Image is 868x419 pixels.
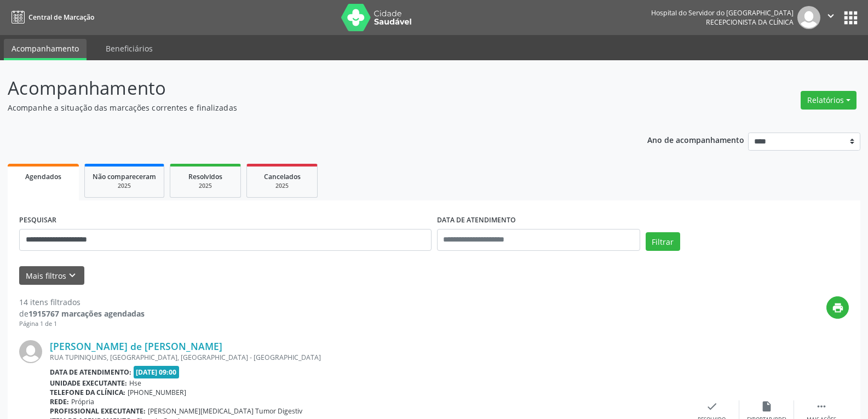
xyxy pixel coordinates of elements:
span: Central de Marcação [28,13,94,22]
button:  [820,6,841,29]
button: print [826,296,849,319]
label: PESQUISAR [19,212,56,229]
i: insert_drive_file [761,400,773,412]
a: Beneficiários [98,39,160,58]
span: Agendados [25,172,61,181]
div: 2025 [178,182,233,190]
span: [PERSON_NAME][MEDICAL_DATA] Tumor Digestiv [148,406,302,416]
i: check [706,400,718,412]
b: Data de atendimento: [50,368,131,377]
div: 2025 [255,182,309,190]
button: Mais filtroskeyboard_arrow_down [19,266,84,285]
b: Telefone da clínica: [50,388,125,397]
span: Recepcionista da clínica [706,18,794,27]
div: RUA TUPINIQUINS, [GEOGRAPHIC_DATA], [GEOGRAPHIC_DATA] - [GEOGRAPHIC_DATA] [50,353,685,362]
span: Não compareceram [93,172,156,181]
i:  [815,400,827,412]
div: 2025 [93,182,156,190]
i: keyboard_arrow_down [66,269,78,282]
strong: 1915767 marcações agendadas [28,308,145,319]
button: Relatórios [801,91,856,110]
a: [PERSON_NAME] de [PERSON_NAME] [50,340,222,352]
button: apps [841,8,860,27]
p: Acompanhamento [8,74,605,102]
p: Acompanhe a situação das marcações correntes e finalizadas [8,102,605,113]
div: 14 itens filtrados [19,296,145,308]
b: Rede: [50,397,69,406]
label: DATA DE ATENDIMENTO [437,212,516,229]
span: [PHONE_NUMBER] [128,388,186,397]
span: Própria [71,397,94,406]
span: Hse [129,378,141,388]
div: Página 1 de 1 [19,319,145,329]
span: [DATE] 09:00 [134,366,180,378]
span: Resolvidos [188,172,222,181]
span: Cancelados [264,172,301,181]
img: img [797,6,820,29]
i: print [832,302,844,314]
button: Filtrar [646,232,680,251]
img: img [19,340,42,363]
div: Hospital do Servidor do [GEOGRAPHIC_DATA] [651,8,794,18]
b: Profissional executante: [50,406,146,416]
p: Ano de acompanhamento [647,133,744,146]
div: de [19,308,145,319]
a: Acompanhamento [4,39,87,60]
i:  [825,10,837,22]
a: Central de Marcação [8,8,94,26]
b: Unidade executante: [50,378,127,388]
